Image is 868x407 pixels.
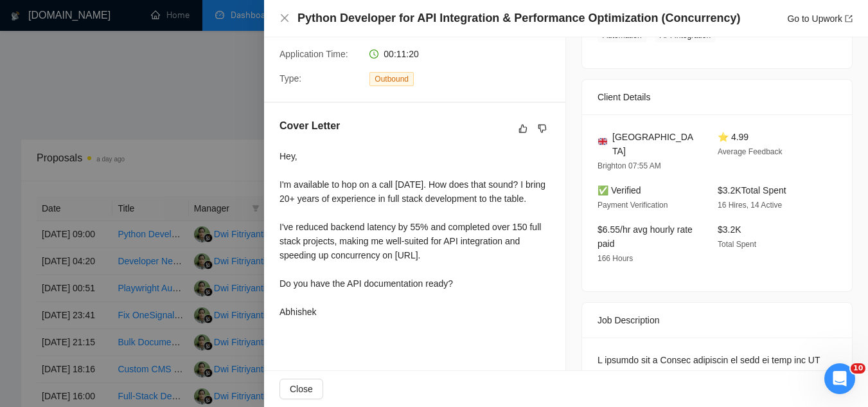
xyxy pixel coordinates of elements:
button: dislike [535,121,550,136]
div: Client Details [598,80,837,114]
h5: Cover Letter [279,118,340,134]
span: Total Spent [718,240,756,249]
iframe: Intercom live chat [824,363,855,394]
button: like [515,121,531,136]
span: like [518,123,527,134]
span: export [845,15,853,23]
span: 10 [851,363,865,374]
span: $3.2K [718,224,741,235]
a: Go to Upworkexport [787,14,853,24]
span: Application Time: [279,49,348,59]
span: Close [290,382,313,396]
span: clock-circle [369,50,378,59]
img: 🇬🇧 [598,137,607,146]
span: [GEOGRAPHIC_DATA] [612,130,697,158]
span: Average Feedback [718,147,783,156]
span: dislike [538,123,547,134]
span: close [279,13,290,23]
button: Close [279,379,323,399]
h4: Python Developer for API Integration & Performance Optimization (Concurrency) [297,10,740,26]
span: Type: [279,73,301,84]
span: ⭐ 4.99 [718,132,748,142]
div: Job Description [598,303,837,338]
span: ✅ Verified [598,185,641,195]
button: Close [279,13,290,24]
span: 16 Hires, 14 Active [718,201,782,210]
span: $6.55/hr avg hourly rate paid [598,224,693,249]
span: 00:11:20 [384,49,419,59]
div: Hey, I'm available to hop on a call [DATE]. How does that sound? I bring 20+ years of experience ... [279,149,550,319]
span: Brighton 07:55 AM [598,161,661,170]
span: 166 Hours [598,254,633,263]
span: $3.2K Total Spent [718,185,786,195]
span: Outbound [369,72,414,86]
span: Payment Verification [598,201,668,210]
